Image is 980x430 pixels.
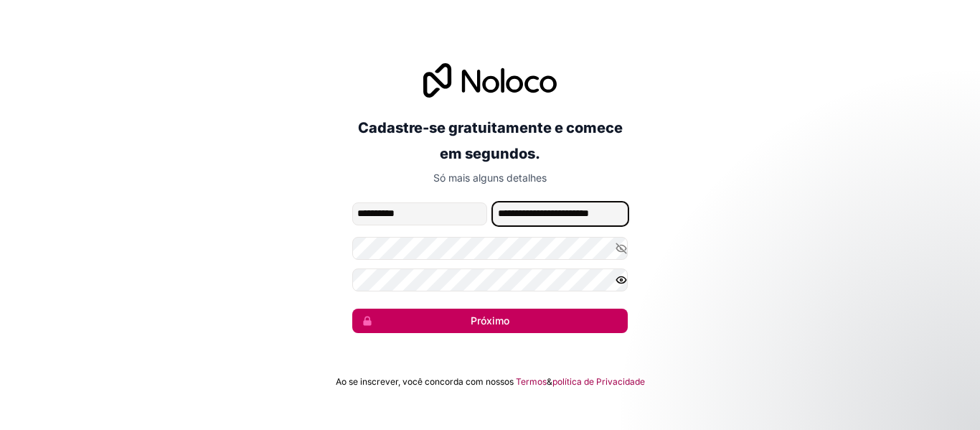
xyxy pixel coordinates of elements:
input: Confirme sua senha [352,268,628,291]
font: Ao se inscrever, você concorda com nossos [336,376,514,387]
a: Termos [516,376,547,388]
input: nome dado [352,202,487,225]
font: política de Privacidade [552,376,645,387]
button: Próximo [352,309,628,333]
font: & [547,376,552,387]
font: Próximo [471,314,509,327]
font: Cadastre-se gratuitamente e comece em segundos. [358,119,623,162]
iframe: Mensagem de notificação do intercomunicador [693,322,980,423]
font: Termos [516,376,547,387]
a: política de Privacidade [552,376,645,388]
input: nome de família [493,202,628,225]
input: Senha [352,237,628,260]
font: Só mais alguns detalhes [433,172,547,184]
